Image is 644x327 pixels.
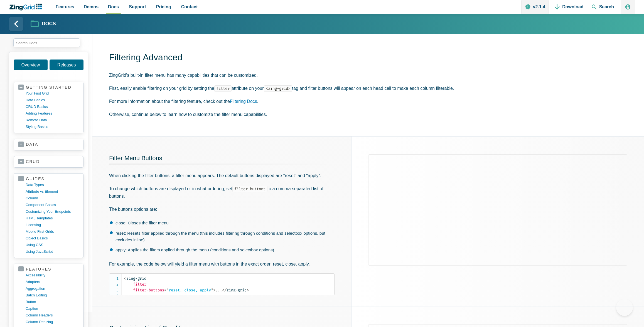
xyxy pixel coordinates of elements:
[13,38,80,47] input: search input
[368,154,627,266] iframe: Demo loaded in iFrame
[164,288,166,293] span: =
[26,228,79,235] a: mobile first grids
[18,159,79,165] a: crud
[109,71,635,79] p: ZingGrid's built-in filter menu has many capabilities that can be customized.
[26,103,79,110] a: CRUD basics
[109,85,635,92] p: First, easily enable filtering on your grid by setting the attribute on your tag and filter butto...
[110,247,335,253] li: apply: Applies the filters applied through the menu (conditions and selectbox options)
[26,90,79,97] a: your first grid
[181,3,198,11] span: Contact
[18,85,79,90] a: getting started
[133,282,146,287] span: filter
[213,288,215,293] span: >
[247,288,249,293] span: >
[26,319,79,325] a: column resizing
[56,3,74,11] span: Features
[109,52,635,64] h1: Filtering Advanced
[26,279,79,285] a: adapters
[109,111,635,118] p: Otherwise, continue below to learn how to customize the filter menu capabilities.
[109,172,335,179] p: When clicking the filter buttons, a filter menu appears. The default buttons displayed are "reset...
[26,117,79,123] a: remote data
[232,186,267,192] code: filter-buttons
[26,215,79,222] a: HTML templates
[222,288,227,293] span: </
[214,85,232,92] code: filter
[124,276,334,293] code: ...
[26,248,79,255] a: using JavaScript
[26,97,79,103] a: data basics
[222,288,247,293] span: zing-grid
[26,299,79,305] a: button
[26,235,79,242] a: object basics
[108,3,119,11] span: Docs
[616,299,633,316] iframe: Toggle Customer Support
[109,155,162,162] a: Filter Menu Buttons
[18,142,79,147] a: data
[26,208,79,215] a: customizing your endpoints
[26,188,79,195] a: Attribute vs Element
[230,99,257,104] a: Filtering Docs
[26,222,79,228] a: licensing
[26,292,79,299] a: batch editing
[26,285,79,292] a: aggregation
[18,176,79,182] a: guides
[133,288,164,293] span: filter-buttons
[26,195,79,202] a: column
[109,185,335,200] p: To change which buttons are displayed or in what ordering, set to a comma separated list of buttons.
[26,312,79,319] a: column headers
[9,4,45,11] a: ZingChart Logo. Click to return to the homepage
[124,276,126,281] span: <
[26,202,79,208] a: component basics
[109,260,335,268] p: For example, the code below will yield a filter menu with buttons in the exact order: reset, clos...
[109,98,635,105] p: For more information about the filtering feature, check out the .
[14,60,48,70] a: Overview
[26,305,79,312] a: caption
[264,85,292,92] code: <zing-grid>
[124,276,146,281] span: zing-grid
[26,272,79,279] a: accessibility
[110,220,335,226] li: close: Closes the filter menu
[26,182,79,188] a: data types
[109,205,335,213] p: The buttons options are:
[26,110,79,117] a: adding features
[129,3,146,11] span: Support
[211,288,213,293] span: "
[166,288,169,293] span: "
[164,288,213,293] span: reset, close, apply
[110,230,335,244] li: reset: Resets filter applied through the menu (this includes filtering through conditions and sel...
[26,123,79,130] a: styling basics
[26,242,79,248] a: using CSS
[156,3,171,11] span: Pricing
[31,19,56,29] a: Docs
[50,60,83,70] a: Releases
[84,3,99,11] span: Demos
[18,267,79,272] a: features
[42,21,56,26] strong: Docs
